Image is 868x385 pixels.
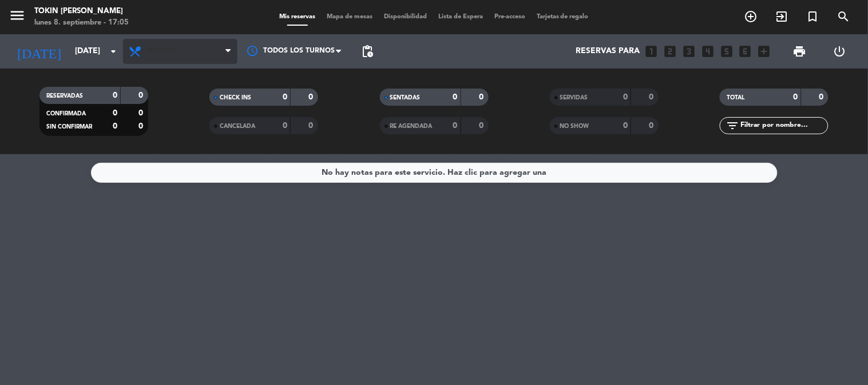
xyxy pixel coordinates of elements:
i: [DATE] [9,39,69,64]
button: menu [9,7,26,28]
strong: 0 [138,122,145,130]
div: Tokin [PERSON_NAME] [34,6,129,17]
strong: 0 [113,91,117,99]
i: menu [9,7,26,24]
i: filter_list [726,119,739,133]
strong: 0 [623,93,628,101]
span: CHECK INS [220,95,251,101]
span: NO SHOW [560,123,589,129]
i: looks_5 [719,44,734,59]
span: Lista de Espera [433,14,489,20]
span: Mis reservas [274,14,321,20]
i: search [837,10,851,23]
strong: 0 [649,93,656,101]
i: arrow_drop_down [106,45,120,58]
strong: 0 [113,109,117,117]
span: CONFIRMADA [46,111,86,117]
strong: 0 [453,93,458,101]
span: pending_actions [360,45,374,58]
i: looks_one [644,44,659,59]
div: lunes 8. septiembre - 17:05 [34,17,129,29]
span: print [793,45,807,58]
span: SENTADAS [390,95,421,101]
span: SIN CONFIRMAR [46,124,92,130]
span: Mapa de mesas [321,14,378,20]
input: Filtrar por nombre... [739,119,828,132]
span: CANCELADA [220,123,255,129]
strong: 0 [309,93,316,101]
span: RE AGENDADA [390,123,433,129]
strong: 0 [649,122,656,130]
i: add_box [757,44,772,59]
strong: 0 [794,93,798,101]
span: Disponibilidad [378,14,433,20]
i: looks_4 [700,44,715,59]
strong: 0 [138,109,145,117]
strong: 0 [479,93,486,101]
span: TOTAL [727,95,744,101]
strong: 0 [283,93,287,101]
strong: 0 [623,122,628,130]
strong: 0 [453,122,458,130]
div: LOG OUT [820,34,859,69]
div: No hay notas para este servicio. Haz clic para agregar una [322,166,546,179]
span: Brunch [148,47,177,55]
strong: 0 [309,122,316,130]
span: RESERVADAS [46,93,83,99]
i: looks_6 [738,44,753,59]
i: looks_3 [681,44,696,59]
strong: 0 [113,122,117,130]
i: looks_two [663,44,677,59]
span: Reservas para [576,47,640,56]
i: power_settings_new [833,45,846,58]
span: SERVIDAS [560,95,588,101]
i: turned_in_not [806,10,820,23]
span: Pre-acceso [489,14,531,20]
span: Tarjetas de regalo [531,14,594,20]
strong: 0 [819,93,826,101]
i: exit_to_app [775,10,789,23]
strong: 0 [479,122,486,130]
strong: 0 [138,91,145,99]
i: add_circle_outline [744,10,758,23]
strong: 0 [283,122,287,130]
